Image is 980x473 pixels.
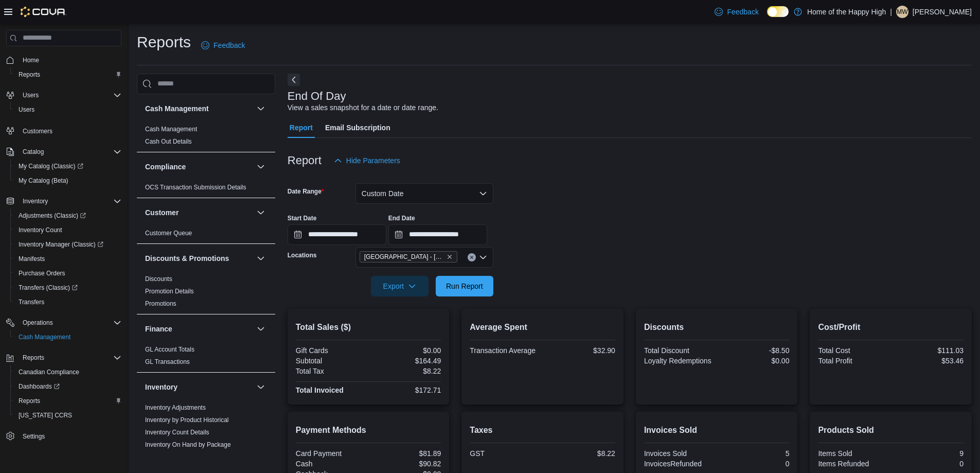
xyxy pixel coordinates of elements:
button: Open list of options [479,253,487,261]
a: My Catalog (Beta) [14,174,73,187]
div: $53.46 [893,357,964,365]
p: [PERSON_NAME] [913,6,972,18]
span: Inventory Count [19,226,62,234]
a: Discounts [145,275,172,283]
button: Remove Sherwood Park - Wye Road - Fire & Flower from selection in this group [447,254,453,260]
button: Users [10,102,126,117]
div: Total Tax [296,367,366,375]
span: Canadian Compliance [19,368,79,376]
a: [US_STATE] CCRS [14,409,76,422]
span: Inventory Adjustments [145,404,206,412]
a: Canadian Compliance [14,366,83,378]
span: Reports [23,354,44,362]
div: $81.89 [370,449,441,458]
span: Inventory by Product Historical [145,416,229,424]
a: GL Account Totals [145,346,194,353]
span: Reports [19,71,40,79]
input: Dark Mode [767,6,789,17]
span: Reports [19,397,40,405]
h2: Products Sold [818,424,964,436]
button: Reports [19,352,48,364]
button: My Catalog (Beta) [10,173,126,188]
a: Reports [14,68,44,81]
a: Dashboards [14,380,64,393]
button: Reports [10,394,126,408]
span: My Catalog (Beta) [14,174,121,187]
span: Inventory [23,197,48,205]
span: Reports [19,352,121,364]
button: Operations [19,317,57,329]
h1: Reports [137,32,191,52]
button: Inventory [145,382,253,392]
span: Discounts [145,275,172,283]
span: Home [23,56,39,64]
a: Adjustments (Classic) [10,208,126,223]
a: My Catalog (Classic) [10,159,126,173]
span: Feedback [727,7,758,17]
div: -$8.50 [719,346,789,355]
span: Cash Management [19,333,70,341]
h3: Inventory [145,382,177,392]
button: Compliance [255,161,267,173]
h2: Discounts [644,321,790,334]
a: Promotions [145,300,176,307]
button: Operations [2,316,126,330]
div: InvoicesRefunded [644,460,715,468]
a: Home [19,54,43,66]
span: Operations [23,319,53,327]
a: Customers [19,125,57,137]
div: Subtotal [296,357,366,365]
span: Sherwood Park - Wye Road - Fire & Flower [360,251,457,262]
img: Cova [21,7,66,17]
div: Total Cost [818,346,888,355]
span: Purchase Orders [19,269,65,277]
button: Transfers [10,295,126,309]
span: [US_STATE] CCRS [19,411,72,419]
div: Discounts & Promotions [137,273,275,314]
a: Transfers (Classic) [14,282,82,294]
a: Manifests [14,253,49,265]
button: Users [19,89,43,101]
span: Catalog [19,146,121,158]
a: My Catalog (Classic) [14,160,87,172]
span: Email Subscription [325,117,390,138]
div: Customer [137,227,275,243]
div: Finance [137,343,275,372]
span: Customers [23,127,52,135]
a: Inventory Count [14,224,66,236]
span: Export [377,276,422,296]
button: Inventory [2,194,126,208]
h3: End Of Day [288,90,346,102]
span: GL Account Totals [145,345,194,354]
button: Canadian Compliance [10,365,126,379]
button: Cash Management [10,330,126,344]
button: Clear input [468,253,476,261]
span: Users [19,106,34,114]
button: Customer [145,207,253,218]
span: Transfers (Classic) [19,284,78,292]
div: $90.82 [370,460,441,468]
span: Dashboards [14,380,121,393]
span: Run Report [446,281,483,291]
span: Canadian Compliance [14,366,121,378]
a: Inventory Adjustments [145,404,206,411]
div: $0.00 [719,357,789,365]
button: Finance [255,323,267,335]
div: $172.71 [370,386,441,394]
span: Inventory Count Details [145,428,209,436]
input: Press the down key to open a popover containing a calendar. [388,224,487,245]
button: Catalog [19,146,48,158]
a: Transfers [14,296,48,308]
button: Discounts & Promotions [145,253,253,264]
span: GL Transactions [145,358,190,366]
span: Manifests [19,255,45,263]
div: $111.03 [893,346,964,355]
button: Cash Management [255,102,267,115]
div: $8.22 [370,367,441,375]
button: Hide Parameters [330,150,404,171]
div: 0 [719,460,789,468]
span: Inventory Count [14,224,121,236]
span: Transfers (Classic) [14,282,121,294]
label: Start Date [288,214,317,222]
div: 0 [893,460,964,468]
